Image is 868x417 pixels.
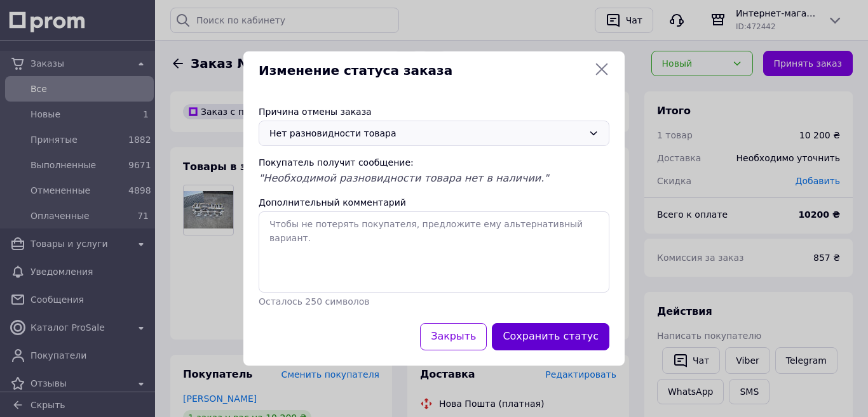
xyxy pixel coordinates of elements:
span: Осталось 250 символов [259,296,369,307]
div: Причина отмены заказа [259,105,609,118]
span: "Необходимой разновидности товара нет в наличии." [259,172,549,184]
div: Нет разновидности товара [269,126,583,140]
span: Изменение статуса заказа [259,62,589,80]
button: Закрыть [420,323,487,350]
label: Дополнительный комментарий [259,197,406,208]
div: Покупатель получит сообщение: [259,156,609,169]
button: Сохранить статус [492,323,609,350]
